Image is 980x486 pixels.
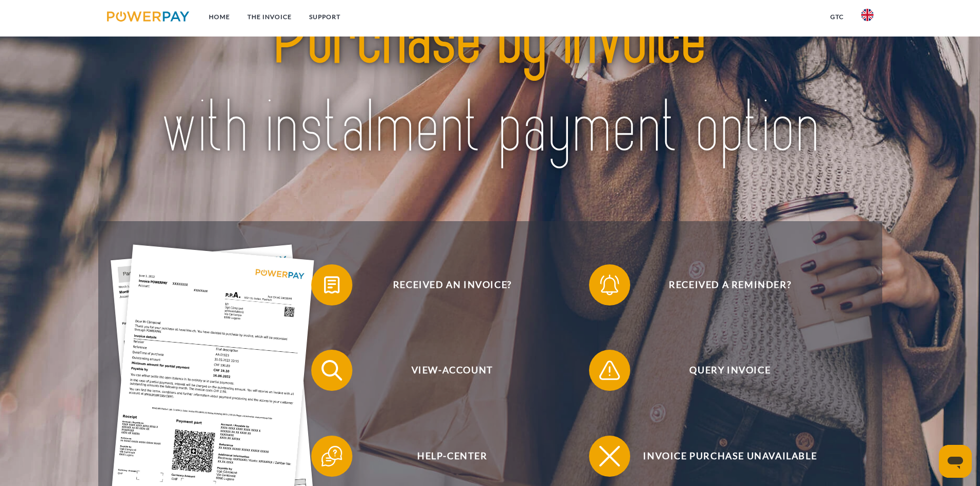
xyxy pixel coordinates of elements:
[300,8,349,26] a: Support
[589,436,857,477] button: Invoice purchase unavailable
[597,357,622,383] img: qb_warning.svg
[589,264,857,305] button: Received a reminder?
[319,357,345,383] img: qb_search.svg
[597,443,622,469] img: qb_close.svg
[326,436,578,477] span: Help-Center
[861,9,874,21] img: en
[319,272,345,298] img: qb_bill.svg
[604,436,856,477] span: Invoice purchase unavailable
[311,436,579,477] button: Help-Center
[319,443,345,469] img: qb_help.svg
[107,11,190,22] img: logo-powerpay.svg
[604,350,856,391] span: Query Invoice
[200,8,239,26] a: Home
[589,350,857,391] button: Query Invoice
[939,445,972,478] iframe: Button to launch messaging window
[239,8,300,26] a: THE INVOICE
[604,264,856,305] span: Received a reminder?
[311,264,579,305] button: Received an invoice?
[822,8,852,26] a: GTC
[326,264,578,305] span: Received an invoice?
[326,350,578,391] span: View-Account
[311,350,579,391] button: View-Account
[597,272,622,298] img: qb_bell.svg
